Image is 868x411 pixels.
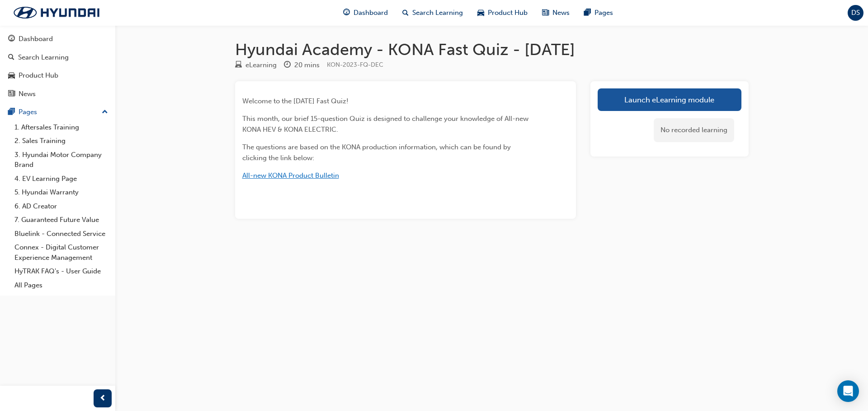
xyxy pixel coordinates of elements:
[8,90,15,98] span: news-icon
[242,115,530,134] span: This month, our brief 15-question Quiz is designed to challenge your knowledge of All-new KONA HE...
[8,72,15,80] span: car-icon
[577,4,620,22] a: pages-iconPages
[11,148,112,172] a: 3. Hyundai Motor Company Brand
[354,8,388,18] span: Dashboard
[470,4,535,22] a: car-iconProduct Hub
[4,104,112,120] button: Pages
[284,60,320,71] div: Duration
[242,143,513,162] span: The questions are based on the KONA production information, which can be found by clicking the li...
[294,60,320,70] div: 20 mins
[4,31,112,47] a: Dashboard
[535,4,577,22] a: news-iconNews
[343,7,350,18] span: guage-icon
[8,108,15,116] span: pages-icon
[336,4,395,22] a: guage-iconDashboard
[284,61,291,69] span: clock-icon
[235,61,242,69] span: learningResourceType_ELEARNING-icon
[327,61,383,69] span: Learning resource code
[4,29,112,104] button: DashboardSearch LearningProduct HubNews
[402,7,409,18] span: search-icon
[11,134,112,148] a: 2. Sales Training
[11,172,112,186] a: 4. EV Learning Page
[235,40,749,60] h1: Hyundai Academy - KONA Fast Quiz - [DATE]
[11,213,112,227] a: 7. Guaranteed Future Value
[18,52,69,63] div: Search Learning
[8,54,14,62] span: search-icon
[11,199,112,213] a: 6. AD Creator
[851,8,860,18] span: DS
[848,5,863,21] button: DS
[4,49,112,66] a: Search Learning
[4,86,112,102] a: News
[594,8,613,18] span: Pages
[598,88,741,111] a: Launch eLearning module
[584,7,591,18] span: pages-icon
[542,7,549,18] span: news-icon
[11,227,112,241] a: Bluelink - Connected Service
[11,120,112,134] a: 1. Aftersales Training
[235,60,277,71] div: Type
[837,380,859,402] div: Open Intercom Messenger
[412,8,463,18] span: Search Learning
[477,7,484,18] span: car-icon
[5,3,108,22] img: Trak
[242,171,339,180] a: All-new KONA Product Bulletin
[11,185,112,199] a: 5. Hyundai Warranty
[395,4,470,22] a: search-iconSearch Learning
[19,70,58,81] div: Product Hub
[4,67,112,84] a: Product Hub
[8,35,15,43] span: guage-icon
[99,393,106,404] span: prev-icon
[242,97,349,105] span: Welcome to the [DATE] Fast Quiz!
[11,278,112,292] a: All Pages
[552,8,570,18] span: News
[102,106,108,118] span: up-icon
[245,60,277,70] div: eLearning
[19,34,53,44] div: Dashboard
[488,8,528,18] span: Product Hub
[19,89,36,99] div: News
[654,118,734,142] div: No recorded learning
[11,240,112,264] a: Connex - Digital Customer Experience Management
[19,107,37,117] div: Pages
[11,264,112,278] a: HyTRAK FAQ's - User Guide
